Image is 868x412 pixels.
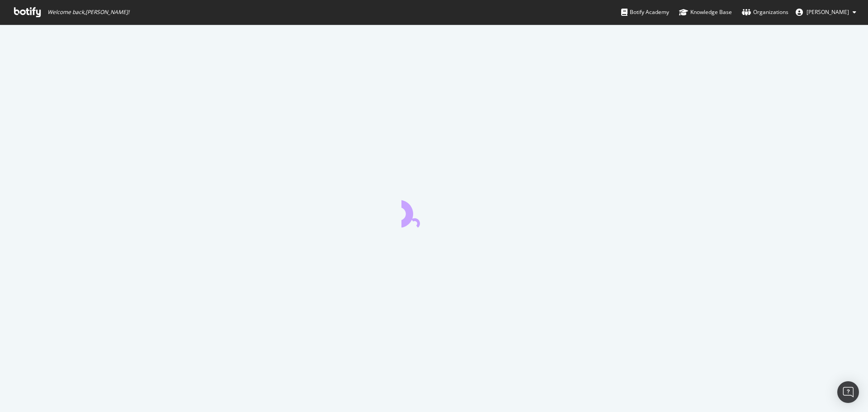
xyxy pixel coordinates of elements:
[679,8,732,17] div: Knowledge Base
[401,195,467,227] div: animation
[788,5,863,19] button: [PERSON_NAME]
[807,8,849,16] span: Michael Dobinson
[621,8,669,17] div: Botify Academy
[837,381,859,403] div: Open Intercom Messenger
[742,8,788,17] div: Organizations
[47,9,129,16] span: Welcome back, [PERSON_NAME] !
